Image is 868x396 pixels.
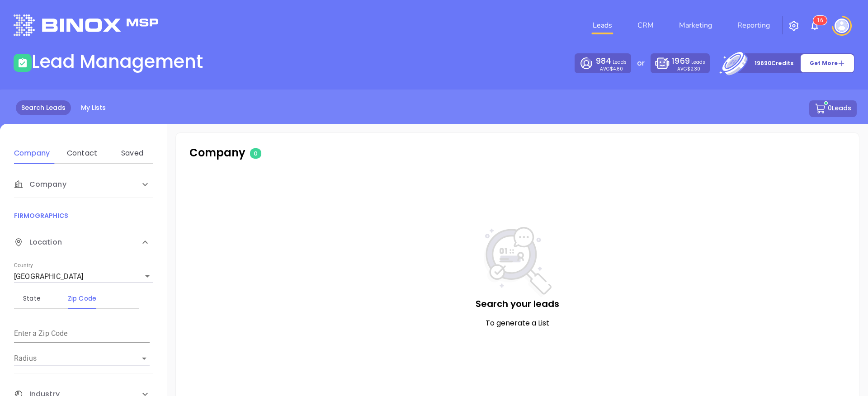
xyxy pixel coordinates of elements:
[809,20,820,31] img: iconNotification
[64,293,100,304] div: Zip Code
[75,100,111,115] a: My Lists
[755,59,793,68] p: 19690 Credits
[672,56,705,67] p: Leads
[32,51,203,72] h1: Lead Management
[596,56,627,67] p: Leads
[610,66,623,72] span: $4.60
[14,263,33,269] label: Country
[600,67,623,71] p: AVG
[14,228,153,257] div: Location
[677,67,700,71] p: AVG
[138,352,151,365] button: Open
[14,14,158,36] img: logo
[14,148,50,159] div: Company
[634,16,657,34] a: CRM
[817,17,820,24] span: 1
[14,237,62,248] span: Location
[14,171,153,198] div: Company
[637,58,645,69] p: or
[800,54,854,73] button: Get More
[250,148,261,159] span: 0
[14,293,50,304] div: State
[672,56,689,66] span: 1969
[194,297,841,311] p: Search your leads
[809,100,857,117] button: 0Leads
[734,16,774,34] a: Reporting
[835,19,849,33] img: user
[189,145,413,161] p: Company
[114,148,150,159] div: Saved
[64,148,100,159] div: Contact
[813,16,827,25] sup: 16
[820,17,823,24] span: 6
[589,16,616,34] a: Leads
[687,66,700,72] span: $2.30
[675,16,716,34] a: Marketing
[788,20,799,31] img: iconSetting
[596,56,611,66] span: 984
[194,318,841,329] p: To generate a List
[484,227,552,297] img: NoSearch
[14,179,66,190] span: Company
[14,269,153,284] div: [GEOGRAPHIC_DATA]
[14,211,153,221] p: FIRMOGRAPHICS
[16,100,71,115] a: Search Leads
